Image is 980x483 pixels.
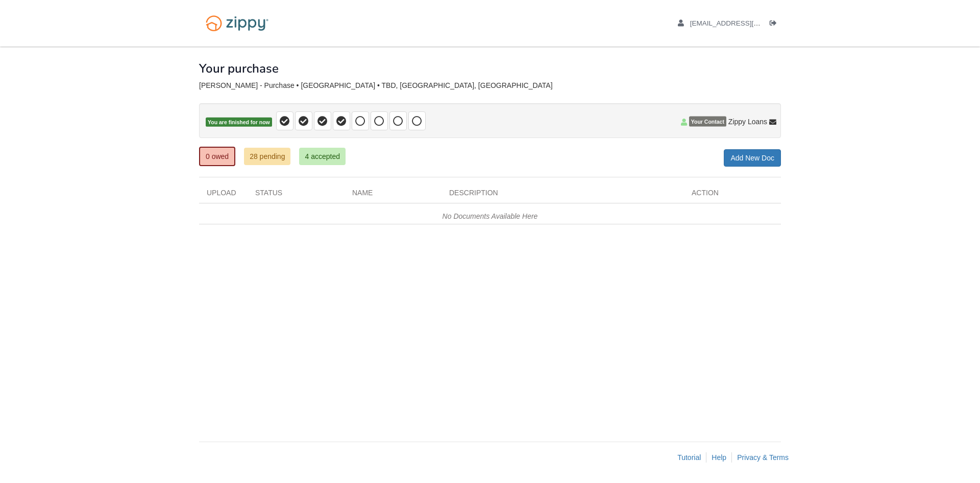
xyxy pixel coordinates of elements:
[677,453,701,462] a: Tutorial
[199,62,279,75] h1: Your purchase
[442,188,684,203] div: Description
[689,117,726,127] span: Your Contact
[443,212,538,220] em: No Documents Available Here
[684,188,781,203] div: Action
[199,81,781,90] div: [PERSON_NAME] - Purchase • [GEOGRAPHIC_DATA] • TBD, [GEOGRAPHIC_DATA], [GEOGRAPHIC_DATA]
[248,188,345,203] div: Status
[199,147,235,166] a: 0 owed
[299,148,346,165] a: 4 accepted
[690,19,807,27] span: myrandanevins@gmail.com
[199,10,275,36] img: Logo
[199,188,248,203] div: Upload
[737,453,789,462] a: Privacy & Terms
[724,149,781,167] a: Add New Doc
[678,19,807,30] a: edit profile
[770,19,781,30] a: Log out
[206,118,272,127] span: You are finished for now
[712,453,726,462] a: Help
[728,117,767,127] span: Zippy Loans
[345,188,442,203] div: Name
[244,148,290,165] a: 28 pending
